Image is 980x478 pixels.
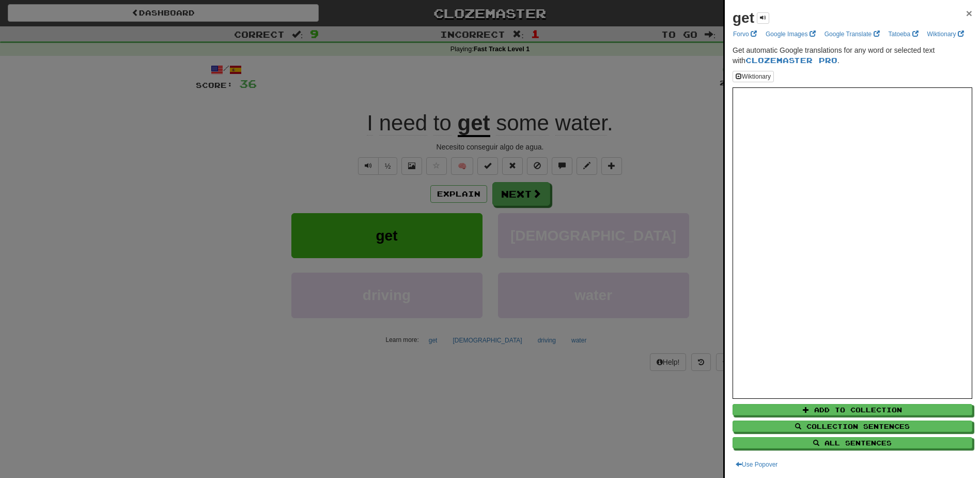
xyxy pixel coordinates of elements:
button: Use Popover [733,459,781,470]
a: Google Translate [821,28,883,40]
span: × [966,7,972,19]
button: Wiktionary [733,71,774,82]
p: Get automatic Google translations for any word or selected text with . [733,45,972,66]
button: Collection Sentences [733,421,972,432]
a: Tatoeba [885,28,922,40]
a: Clozemaster Pro [745,56,837,65]
button: Add to Collection [733,404,972,415]
a: Forvo [730,28,760,40]
a: Google Images [763,28,819,40]
button: All Sentences [733,437,972,449]
button: Close [966,8,972,19]
strong: get [733,10,754,26]
a: Wiktionary [924,28,967,40]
